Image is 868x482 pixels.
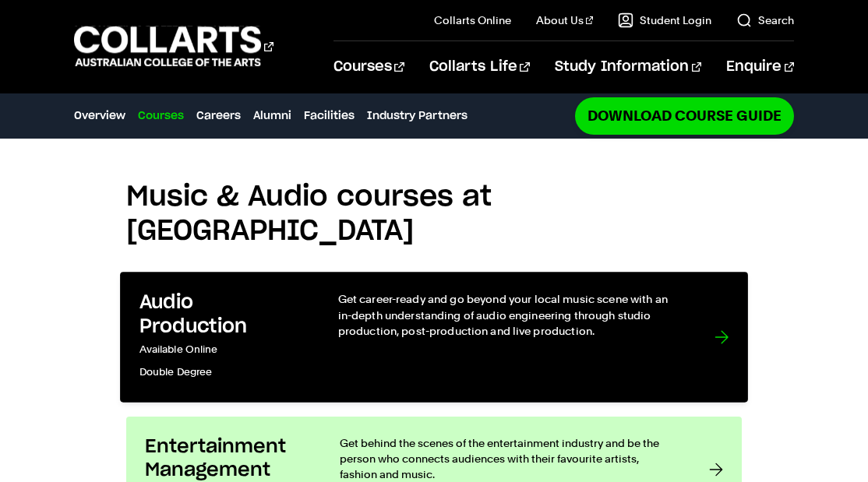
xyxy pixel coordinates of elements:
[74,24,273,69] div: Go to homepage
[145,435,309,482] h3: Entertainment Management
[736,12,794,28] a: Search
[575,97,794,134] a: Download Course Guide
[253,107,291,125] a: Alumni
[139,339,306,361] p: Available Online
[555,41,701,93] a: Study Information
[367,107,468,125] a: Industry Partners
[120,272,748,402] a: Audio Production Available Online Double Degree Get career-ready and go beyond your local music s...
[304,107,355,125] a: Facilities
[126,180,742,248] h2: Music & Audio courses at [GEOGRAPHIC_DATA]
[139,361,306,383] p: Double Degree
[139,290,306,338] h3: Audio Production
[340,435,678,482] p: Get behind the scenes of the entertainment industry and be the person who connects audiences with...
[536,12,594,28] a: About Us
[138,107,184,125] a: Courses
[196,107,241,125] a: Careers
[333,41,404,93] a: Courses
[726,41,794,93] a: Enquire
[74,107,125,125] a: Overview
[338,290,683,338] p: Get career-ready and go beyond your local music scene with an in-depth understanding of audio eng...
[434,12,511,28] a: Collarts Online
[429,41,530,93] a: Collarts Life
[618,12,711,28] a: Student Login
